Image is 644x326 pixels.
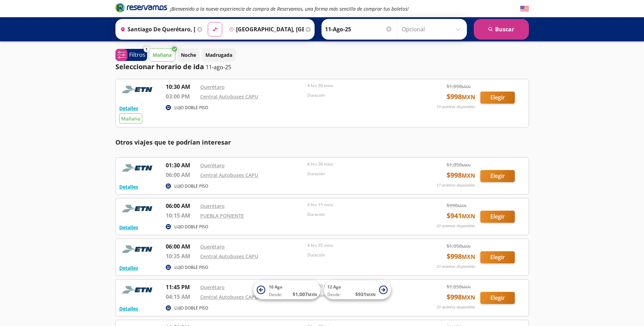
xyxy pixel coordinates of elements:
p: 4 hrs 30 mins [307,83,411,89]
img: RESERVAMOS [119,202,157,215]
a: PUEBLA PONIENTE [200,212,244,219]
button: 1Filtros [115,49,147,61]
p: Duración [307,252,411,258]
p: Otros viajes que te podrían interesar [115,138,529,147]
p: Madrugada [205,51,232,59]
span: $ 931 [355,291,376,298]
p: Duración [307,171,411,177]
button: Detalles [119,224,138,231]
a: Central Autobuses CAPU [200,253,258,260]
small: MXN [462,93,475,101]
img: RESERVAMOS [119,242,157,256]
p: 06:00 AM [166,202,197,210]
button: Detalles [119,183,138,190]
small: MXN [462,172,475,179]
p: LUJO DOBLE PISO [174,105,208,111]
button: Detalles [119,305,138,312]
p: Noche [181,51,196,59]
p: LUJO DOBLE PISO [174,305,208,311]
input: Buscar Origen [117,21,195,38]
span: $ 998 [447,251,475,262]
small: MXN [462,253,475,261]
p: Duración [307,211,411,218]
a: Querétaro [200,203,225,209]
button: Elegir [480,170,515,182]
span: $ 1,050 [447,161,471,168]
p: Seleccionar horario de ida [115,62,204,72]
span: $ 1,050 [447,242,471,250]
small: MXN [462,244,471,249]
i: Brand Logo [115,2,167,13]
p: 10:30 AM [166,83,197,91]
img: RESERVAMOS [119,161,157,175]
p: 11:45 PM [166,283,197,291]
p: 23 asientos disponibles [437,264,475,270]
small: MXN [462,212,475,220]
small: MXN [462,284,471,290]
span: $ 998 [447,170,475,180]
a: Querétaro [200,84,225,90]
a: Central Autobuses CAPU [200,172,258,178]
p: 01:30 AM [166,161,197,169]
p: Mañana [153,51,172,59]
p: LUJO DOBLE PISO [174,183,208,189]
small: MXN [462,294,475,301]
p: 23 asientos disponibles [437,223,475,229]
p: LUJO DOBLE PISO [174,224,208,230]
a: Brand Logo [115,2,167,15]
a: Central Autobuses CAPU [200,93,258,100]
span: $ 1,050 [447,83,471,90]
small: MXN [462,84,471,89]
p: Filtros [129,51,145,59]
button: Detalles [119,264,138,272]
button: Mañana [149,48,175,62]
button: Elegir [480,251,515,263]
p: 4 hrs 30 mins [307,161,411,167]
span: Desde: [269,292,282,298]
p: 04:15 AM [166,293,197,301]
a: Central Autobuses CAPU [200,294,258,300]
p: 06:00 AM [166,171,197,179]
button: Madrugada [202,48,236,62]
small: MXN [458,203,467,208]
input: Opcional [402,21,463,38]
p: 11-ago-25 [206,63,231,71]
button: 10 AgoDesde:$1,007MXN [253,281,320,299]
em: ¡Bienvenido a la nueva experiencia de compra de Reservamos, una forma más sencilla de comprar tus... [170,6,409,12]
p: 10:35 AM [166,252,197,260]
p: 17 asientos disponibles [437,182,475,188]
span: $ 1,007 [293,291,317,298]
button: Buscar [474,19,529,40]
span: Desde: [327,292,341,298]
a: Querétaro [200,284,225,291]
img: RESERVAMOS [119,83,157,96]
p: 03:00 PM [166,92,197,101]
img: RESERVAMOS [119,283,157,297]
small: MXN [462,162,471,168]
small: MXN [366,292,376,297]
a: Querétaro [200,162,225,169]
span: 10 Ago [269,284,282,290]
span: Mañana [121,115,140,122]
p: 10 asientos disponibles [437,104,475,110]
span: $ 998 [447,292,475,302]
span: $ 990 [447,202,467,209]
p: 33 asientos disponibles [437,304,475,310]
span: 1 [145,46,147,52]
p: 06:00 AM [166,242,197,251]
input: Buscar Destino [226,21,304,38]
p: 4 hrs 15 mins [307,202,411,208]
button: 12 AgoDesde:$931MXN [324,281,391,299]
small: MXN [308,292,317,297]
span: $ 998 [447,92,475,102]
span: $ 1,050 [447,283,471,290]
p: 10:15 AM [166,211,197,220]
button: Noche [177,48,200,62]
button: Elegir [480,211,515,223]
button: Elegir [480,92,515,104]
button: English [520,4,529,13]
p: Duración [307,92,411,98]
span: $ 941 [447,211,475,221]
button: Detalles [119,105,138,112]
a: Querétaro [200,243,225,250]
